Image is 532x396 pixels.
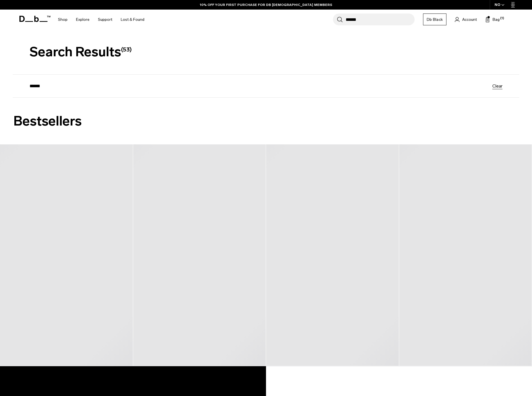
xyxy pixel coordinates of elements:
span: Bag [493,17,500,23]
span: (1) [500,16,504,21]
button: Bag (1) [485,16,500,23]
a: 10% OFF YOUR FIRST PURCHASE FOR DB [DEMOGRAPHIC_DATA] MEMBERS [200,2,332,7]
a: Shop [58,10,68,30]
nav: Main Navigation [54,10,149,30]
span: Account [462,17,477,23]
a: Db Black [423,14,446,25]
h2: Bestsellers [14,111,518,131]
a: Lost & Found [121,10,144,30]
a: Explore [76,10,90,30]
a: Support [98,10,112,30]
a: Account [455,16,477,23]
span: Search Results [30,44,132,60]
span: (53) [121,46,132,53]
button: Clear [492,84,502,88]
